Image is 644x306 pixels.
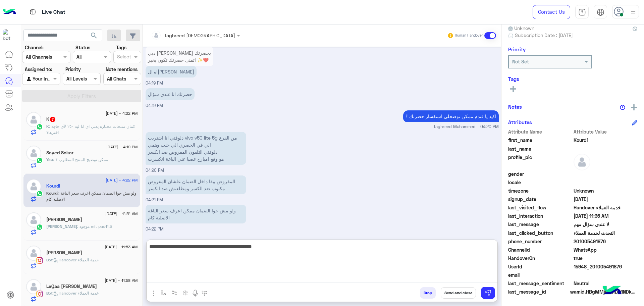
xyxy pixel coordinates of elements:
[508,271,572,278] span: email
[46,124,49,129] span: K
[46,257,53,262] span: Bot
[574,196,638,203] span: 2025-08-28T10:51:53.163Z
[158,287,169,298] button: select flow
[191,289,199,297] img: send voice note
[441,287,476,299] button: Send and close
[150,289,158,297] img: send attachment
[574,170,638,177] span: null
[508,263,572,270] span: UserId
[46,224,77,229] span: [PERSON_NAME]
[75,44,90,51] label: Status
[26,179,41,194] img: defaultAdmin.png
[146,132,246,165] p: 29/8/2025, 4:20 PM
[533,5,570,19] a: Contact Us
[597,8,604,16] img: tab
[508,204,572,211] span: last_visited_flow
[574,255,638,262] span: true
[574,187,638,194] span: Unknown
[26,212,41,227] img: defaultAdmin.png
[26,279,41,294] img: defaultAdmin.png
[105,277,138,284] span: [DATE] - 11:58 AM
[574,238,638,245] span: 201005491876
[36,190,43,197] img: WhatsApp
[508,229,572,237] span: last_clicked_button
[146,103,163,108] span: 04:19 PM
[53,291,99,296] span: : Handover خدمة العملاء
[629,8,637,16] img: profile
[508,246,572,253] span: ChannelId
[42,8,65,17] p: Live Chat
[161,290,166,296] img: select flow
[508,154,572,169] span: profile_pic
[46,116,56,122] h5: K
[575,5,589,19] a: tab
[508,238,572,245] span: phone_number
[46,150,73,156] h5: Sayed Sokar
[146,88,195,100] p: 29/8/2025, 4:19 PM
[508,255,572,262] span: HandoverOn
[65,66,81,73] label: Priority
[46,157,53,162] span: You
[26,246,41,261] img: defaultAdmin.png
[574,280,638,287] span: 0
[508,196,572,203] span: signup_date
[46,217,82,222] h5: Omar
[106,177,138,183] span: [DATE] - 4:22 PM
[36,291,43,297] img: Instagram
[574,229,638,237] span: التحدث لخدمة العملاء
[508,212,572,219] span: last_interaction
[116,44,126,51] label: Tags
[146,47,213,66] p: 29/8/2025, 4:19 PM
[46,250,82,256] h5: Rawda Mohamed
[169,287,180,298] button: Trigger scenario
[574,204,638,211] span: Handover خدمة العملاء
[508,119,532,125] h6: Attributes
[146,168,164,173] span: 04:20 PM
[3,29,15,41] img: 1403182699927242
[574,128,638,135] span: Attribute Value
[22,90,141,102] button: Apply Filters
[420,287,436,299] button: Drop
[26,146,41,161] img: defaultAdmin.png
[600,279,624,303] img: hulul-logo.png
[578,8,586,16] img: tab
[574,246,638,253] span: 2
[116,53,131,62] div: Select
[455,33,483,38] small: Human Handover
[508,145,572,152] span: last_name
[433,124,499,130] span: Taghreed Muhammed - 04:20 PM
[508,187,572,194] span: timezone
[574,221,638,228] span: لا عندي سؤال مهم
[50,117,55,122] span: 7
[53,157,108,162] span: ممكن توضيح المنتج المطلوب ؟
[86,30,102,44] button: search
[574,137,638,144] span: Kourdi
[36,224,43,231] img: WhatsApp
[77,224,112,229] span: موجود mit pad11.5
[90,32,98,40] span: search
[46,191,137,202] span: ولو مش جوا الضمان ممكن اعرف سعر الباغة الاصلية كام
[53,257,99,262] span: : Handover خدمة العملاء
[620,105,625,110] img: notes
[508,221,572,228] span: last_message
[46,291,53,296] span: Bot
[202,291,207,296] img: make a call
[25,44,44,51] label: Channel:
[508,104,522,110] h6: Notes
[106,66,138,73] label: Note mentions
[172,290,177,296] img: Trigger scenario
[631,104,637,110] img: add
[574,263,638,270] span: 15948_201005491876
[508,179,572,186] span: locale
[26,112,41,127] img: defaultAdmin.png
[25,66,52,73] label: Assigned to:
[508,76,637,82] h6: Tags
[146,205,246,223] p: 29/8/2025, 4:22 PM
[508,137,572,144] span: first_name
[36,157,43,164] img: WhatsApp
[146,81,163,86] span: 04:19 PM
[485,290,491,296] img: send message
[106,110,138,116] span: [DATE] - 4:22 PM
[46,191,58,196] span: Kourdi
[3,5,16,19] img: Logo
